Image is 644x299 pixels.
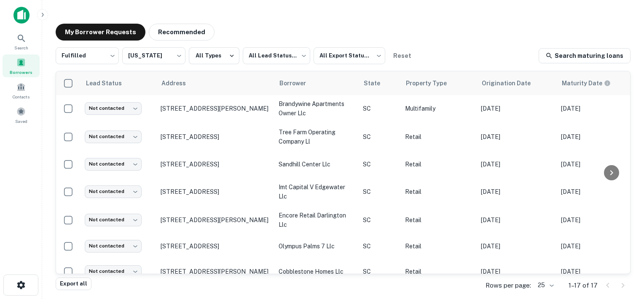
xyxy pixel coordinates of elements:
[363,160,397,169] p: SC
[481,267,553,276] p: [DATE]
[364,78,391,88] span: State
[122,45,185,67] div: [US_STATE]
[56,277,91,290] button: Export all
[279,182,354,201] p: imt capital v edgewater llc
[13,93,30,100] span: Contacts
[161,160,270,168] p: [STREET_ADDRESS]
[85,214,142,226] div: Not contacted
[56,24,145,41] button: My Borrower Requests
[56,45,119,67] div: Fulfilled
[539,48,631,63] a: Search maturing loans
[602,231,644,272] iframe: Chat Widget
[405,104,472,113] p: Multifamily
[405,187,472,196] p: Retail
[363,267,397,276] p: SC
[405,132,472,141] p: Retail
[279,211,354,229] p: encore retail darlington llc
[13,7,30,24] img: capitalize-icon.png
[243,45,310,67] div: All Lead Statuses
[161,268,270,275] p: [STREET_ADDRESS][PERSON_NAME]
[3,103,40,126] a: Saved
[161,188,270,196] p: [STREET_ADDRESS]
[481,242,553,251] p: [DATE]
[149,24,215,41] button: Recommended
[562,79,622,88] span: Maturity dates displayed may be estimated. Please contact the lender for the most accurate maturi...
[3,79,40,102] a: Contacts
[561,104,633,113] p: [DATE]
[161,133,270,141] p: [STREET_ADDRESS]
[14,44,28,51] span: Search
[85,185,142,198] div: Not contacted
[85,102,142,114] div: Not contacted
[363,215,397,225] p: SC
[562,79,602,88] h6: Maturity Date
[405,267,472,276] p: Retail
[85,158,142,170] div: Not contacted
[15,118,27,125] span: Saved
[3,54,40,77] a: Borrowers
[279,242,354,251] p: olympus palms 7 llc
[401,71,477,95] th: Property Type
[363,187,397,196] p: SC
[405,160,472,169] p: Retail
[561,160,633,169] p: [DATE]
[561,215,633,225] p: [DATE]
[85,265,142,277] div: Not contacted
[279,267,354,276] p: cobblestone homes llc
[359,71,401,95] th: State
[405,242,472,251] p: Retail
[279,160,354,169] p: sandhill center llc
[406,78,458,88] span: Property Type
[562,79,611,88] div: Maturity dates displayed may be estimated. Please contact the lender for the most accurate maturi...
[85,130,142,143] div: Not contacted
[482,78,542,88] span: Origination Date
[363,132,397,141] p: SC
[314,45,385,67] div: All Export Statuses
[481,215,553,225] p: [DATE]
[561,242,633,251] p: [DATE]
[561,267,633,276] p: [DATE]
[156,71,274,95] th: Address
[161,105,270,112] p: [STREET_ADDRESS][PERSON_NAME]
[477,71,557,95] th: Origination Date
[486,280,531,291] p: Rows per page:
[85,240,142,252] div: Not contacted
[481,132,553,141] p: [DATE]
[481,187,553,196] p: [DATE]
[561,187,633,196] p: [DATE]
[10,69,32,76] span: Borrowers
[86,78,133,88] span: Lead Status
[161,242,270,250] p: [STREET_ADDRESS]
[481,160,553,169] p: [DATE]
[189,47,239,64] button: All Types
[274,71,359,95] th: Borrower
[389,47,416,64] button: Reset
[561,132,633,141] p: [DATE]
[279,78,317,88] span: Borrower
[363,242,397,251] p: SC
[161,78,197,88] span: Address
[3,30,40,53] a: Search
[569,280,598,291] p: 1–17 of 17
[405,215,472,225] p: Retail
[80,71,156,95] th: Lead Status
[279,99,354,118] p: brandywine apartments owner llc
[557,71,637,95] th: Maturity dates displayed may be estimated. Please contact the lender for the most accurate maturi...
[534,279,555,291] div: 25
[481,104,553,113] p: [DATE]
[161,216,270,224] p: [STREET_ADDRESS][PERSON_NAME]
[363,104,397,113] p: SC
[279,128,354,146] p: tree farm operating company ll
